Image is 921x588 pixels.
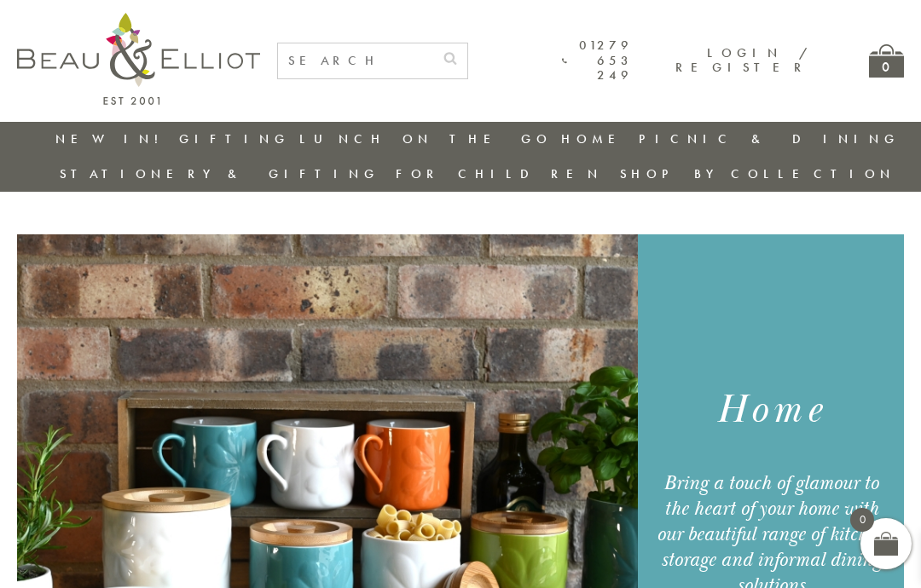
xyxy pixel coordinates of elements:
[675,44,809,76] a: Login / Register
[55,130,170,147] a: New in!
[869,44,904,78] a: 0
[17,13,260,105] img: logo
[179,130,290,147] a: Gifting
[652,384,891,436] h1: Home
[562,38,633,83] a: 01279 653 249
[850,508,874,532] span: 0
[278,43,433,78] input: SEARCH
[620,165,895,182] a: Shop by collection
[299,130,552,147] a: Lunch On The Go
[561,130,629,147] a: Home
[60,165,379,182] a: Stationery & Gifting
[639,130,900,147] a: Picnic & Dining
[396,165,603,182] a: For Children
